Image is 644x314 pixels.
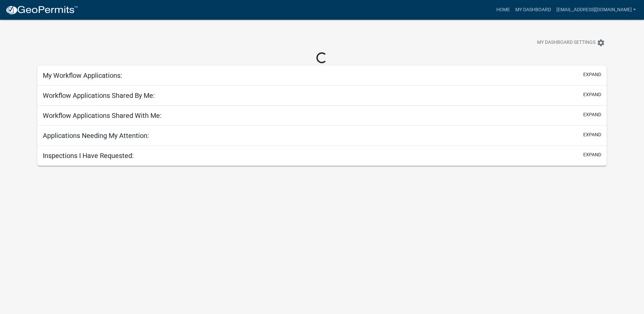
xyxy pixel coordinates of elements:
[583,111,601,118] button: expand
[583,151,601,158] button: expand
[597,39,605,47] i: settings
[513,3,554,16] a: My Dashboard
[554,3,639,16] a: [EMAIL_ADDRESS][DOMAIN_NAME]
[583,71,601,78] button: expand
[43,152,134,160] h5: Inspections I Have Requested:
[583,91,601,98] button: expand
[43,91,155,100] h5: Workflow Applications Shared By Me:
[494,3,513,16] a: Home
[43,111,162,120] h5: Workflow Applications Shared With Me:
[537,39,595,47] span: My Dashboard Settings
[43,71,122,80] h5: My Workflow Applications:
[532,36,610,49] button: My Dashboard Settingssettings
[43,132,149,140] h5: Applications Needing My Attention:
[583,131,601,138] button: expand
